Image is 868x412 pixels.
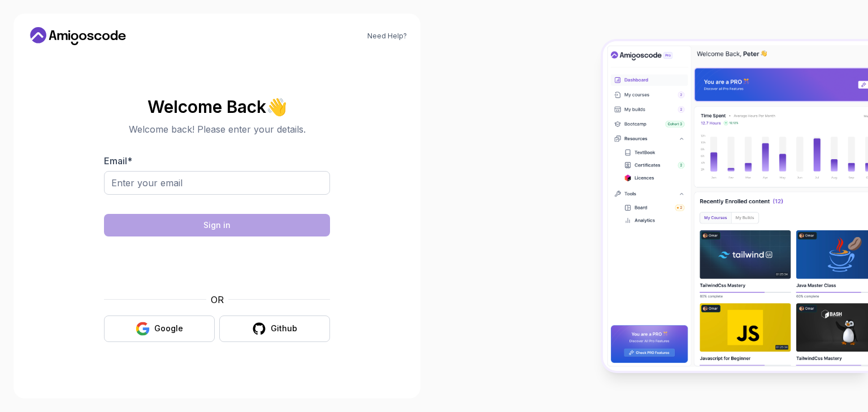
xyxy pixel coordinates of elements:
[603,41,868,371] img: Amigoscode Dashboard
[266,97,287,115] span: 👋
[367,32,407,41] a: Need Help?
[104,122,330,136] p: Welcome back! Please enter your details.
[219,315,330,342] button: Github
[104,171,330,195] input: Enter your email
[211,293,224,306] p: OR
[154,323,183,334] div: Google
[104,214,330,236] button: Sign in
[104,315,215,342] button: Google
[203,220,231,231] div: Sign in
[132,243,302,286] iframe: Widget contenant une case à cocher pour le défi de sécurité hCaptcha
[104,155,132,166] label: Email *
[27,27,129,45] a: Home link
[104,98,330,116] h2: Welcome Back
[271,323,297,334] div: Github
